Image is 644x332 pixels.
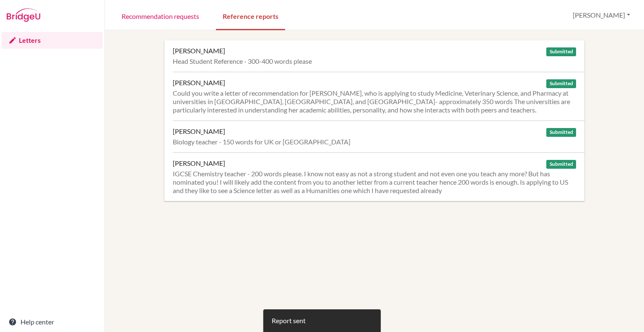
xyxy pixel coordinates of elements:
span: Submitted [546,47,576,56]
div: [PERSON_NAME] [173,127,225,136]
img: Bridge-U [7,8,40,22]
div: [PERSON_NAME] [173,159,225,167]
div: [PERSON_NAME] [173,78,225,87]
div: [PERSON_NAME] [173,47,225,55]
div: Report sent [272,316,306,326]
a: [PERSON_NAME] Submitted Could you write a letter of recommendation for [PERSON_NAME], who is appl... [173,72,584,120]
div: Head Student Reference - 300-400 words please [173,57,576,65]
button: [PERSON_NAME] [569,7,634,23]
a: [PERSON_NAME] Submitted Head Student Reference - 300-400 words please [173,40,584,72]
span: Submitted [546,79,576,88]
a: Reference reports [216,1,285,30]
div: Biology teacher - 150 words for UK or [GEOGRAPHIC_DATA] [173,138,576,146]
span: Submitted [546,128,576,137]
span: Submitted [546,160,576,169]
a: [PERSON_NAME] Submitted Biology teacher - 150 words for UK or [GEOGRAPHIC_DATA] [173,120,584,152]
div: IGCSE Chemistry teacher - 200 words please. I know not easy as not a strong student and not even ... [173,170,576,195]
a: Letters [2,32,103,49]
div: Could you write a letter of recommendation for [PERSON_NAME], who is applying to study Medicine, ... [173,89,576,114]
a: [PERSON_NAME] Submitted IGCSE Chemistry teacher - 200 words please. I know not easy as not a stro... [173,152,584,201]
a: Recommendation requests [115,1,206,30]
